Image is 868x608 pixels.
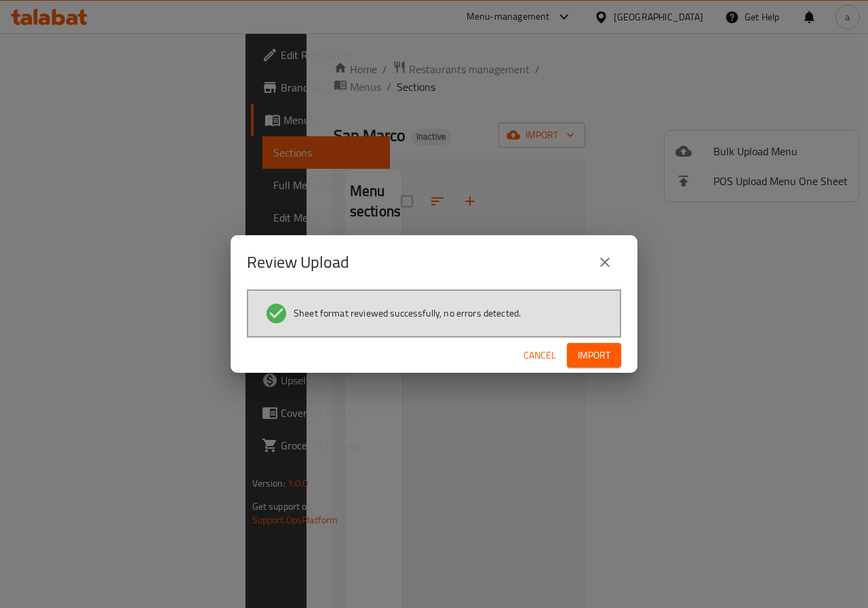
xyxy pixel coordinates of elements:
[247,251,349,273] h2: Review Upload
[578,347,610,364] span: Import
[518,343,561,368] button: Cancel
[567,343,621,368] button: Import
[589,246,621,279] button: close
[294,306,521,320] span: Sheet format reviewed successfully, no errors detected.
[524,347,556,364] span: Cancel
